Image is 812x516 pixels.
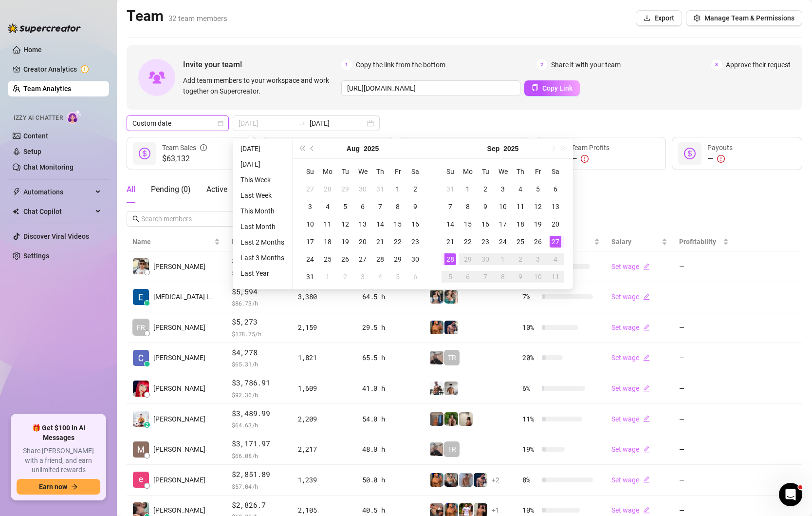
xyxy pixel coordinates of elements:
div: 13 [550,201,561,212]
td: 2025-09-04 [512,180,529,198]
td: 2025-09-17 [494,215,512,233]
div: 22 [392,236,404,248]
span: info-circle [200,142,207,153]
span: 2 [536,59,547,70]
img: Axel [474,473,487,487]
td: 2025-08-13 [354,215,371,233]
td: 2025-09-25 [512,233,529,250]
div: 12 [339,218,351,230]
td: 2025-08-15 [389,215,406,233]
a: Set wageedit [611,263,650,270]
span: exclamation-circle [717,155,725,163]
span: swap-right [298,119,306,127]
div: 8 [462,201,474,212]
td: 2025-10-05 [442,268,459,286]
td: 2025-08-18 [319,233,336,250]
div: 18 [322,236,333,248]
div: 6 [357,201,369,212]
div: — [571,153,609,165]
div: 2 [339,271,351,283]
td: 2025-09-20 [547,215,564,233]
div: 13 [357,218,369,230]
div: 30 [480,253,491,265]
img: Enrique S. [133,472,149,488]
td: 2025-08-31 [301,268,319,286]
span: download [644,15,650,21]
div: 21 [374,236,386,248]
span: to [298,119,306,127]
td: 2025-08-23 [406,233,424,250]
span: Approve their request [726,59,791,70]
td: 2025-07-29 [336,180,354,198]
td: 2025-08-19 [336,233,354,250]
img: Wayne [430,412,443,426]
td: 2025-08-02 [406,180,424,198]
span: calendar [218,120,223,126]
td: 2025-08-12 [336,215,354,233]
a: Content [23,132,48,140]
span: edit [643,415,650,422]
a: Discover Viral Videos [23,232,89,240]
td: 2025-08-29 [389,250,406,268]
div: 24 [497,236,509,248]
button: Choose a month [487,139,500,158]
td: 2025-09-21 [442,233,459,250]
span: exclamation-circle [581,155,589,163]
span: copy [532,84,538,91]
div: 27 [304,183,316,195]
td: 2025-09-02 [336,268,354,286]
th: Th [371,163,389,180]
li: [DATE] [237,143,288,154]
span: Invite your team! [183,58,341,71]
a: Set wageedit [611,384,650,392]
img: Exon Locsin [133,289,149,305]
img: Mary Jane Moren… [133,381,149,397]
img: Zaddy [444,290,458,304]
span: edit [643,293,650,300]
div: 19 [532,218,544,230]
td: 2025-10-03 [529,250,547,268]
span: dollar-circle [684,148,696,159]
div: 2 [480,183,491,195]
span: Payouts [707,144,733,152]
div: Team Sales [162,142,207,153]
td: 2025-09-28 [442,250,459,268]
img: logo-BBDzfeDw.svg [8,23,81,33]
span: Team Profits [571,144,609,152]
div: 31 [304,271,316,283]
span: edit [643,385,650,392]
div: 10 [497,201,509,212]
img: JUSTIN [430,382,443,395]
td: 2025-10-11 [547,268,564,286]
div: — [707,153,733,165]
img: Katy [430,290,443,304]
td: 2025-09-24 [494,233,512,250]
td: 2025-09-27 [547,233,564,250]
li: This Month [237,205,288,217]
img: JG [430,321,443,334]
td: 2025-08-05 [336,198,354,215]
span: arrow-right [71,483,78,490]
td: 2025-08-27 [354,250,371,268]
li: [DATE] [237,158,288,170]
img: Ralphy [459,412,473,426]
td: 2025-08-20 [354,233,371,250]
div: 31 [444,183,456,195]
span: $63,132 [162,153,207,165]
span: edit [643,354,650,361]
td: 2025-08-22 [389,233,406,250]
td: 2025-09-10 [494,198,512,215]
div: 26 [339,253,351,265]
td: 2025-09-09 [477,198,494,215]
span: 3 [711,59,722,70]
img: aussieboy_j [444,382,458,395]
div: 10 [304,218,316,230]
td: 2025-08-16 [406,215,424,233]
a: Creator Analytics exclamation-circle [23,61,101,77]
td: 2025-09-16 [477,215,494,233]
div: 3 [304,201,316,212]
a: Home [23,46,42,54]
a: Team Analytics [23,85,71,93]
div: 28 [374,253,386,265]
td: 2025-09-08 [459,198,477,215]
